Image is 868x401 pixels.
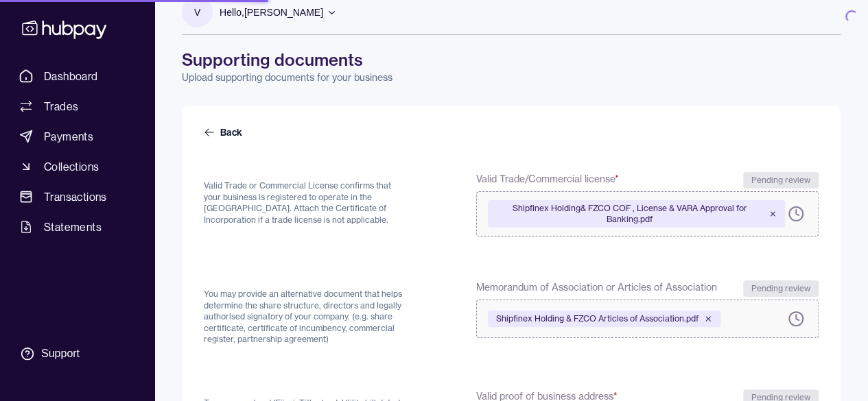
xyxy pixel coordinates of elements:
p: Upload supporting documents for your business [182,71,841,84]
a: Statements [14,215,141,239]
div: Pending review [743,172,819,189]
a: Back [204,125,245,139]
span: Statements [44,219,102,235]
a: Transactions [14,184,141,209]
span: Collections [44,158,99,175]
p: V [194,5,200,20]
h1: Supporting documents [182,49,841,71]
p: Hello, [PERSON_NAME] [220,5,323,20]
a: Collections [14,154,141,179]
a: Support [14,339,141,368]
span: Shipfinex Holding& FZCO COF , License & VARA Approval for Banking.pdf [496,203,763,225]
a: Trades [14,94,141,119]
span: Transactions [44,189,107,205]
a: Payments [14,124,141,149]
div: Support [41,346,80,361]
span: Shipfinex Holding & FZCO Articles of Association.pdf [496,313,699,324]
span: Memorandum of Association or Articles of Association [476,280,717,297]
span: Payments [44,128,93,145]
p: You may provide an alternative document that helps determine the share structure, directors and l... [204,289,410,345]
span: Valid Trade/Commercial license [476,172,619,189]
p: Valid Trade or Commercial License confirms that your business is registered to operate in the [GE... [204,180,410,226]
span: Trades [44,98,78,114]
a: Dashboard [14,64,141,88]
div: Pending review [743,280,819,297]
span: Dashboard [44,68,98,84]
